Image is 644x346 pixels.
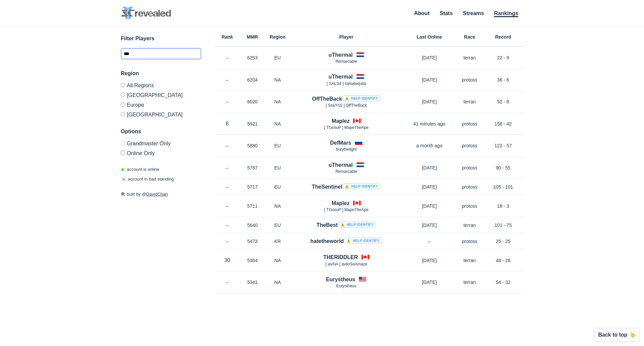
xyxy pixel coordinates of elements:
p: [DATE] [402,222,456,229]
h6: MMR [240,35,265,39]
p: terran [456,257,483,264]
h3: Region [121,69,201,78]
span: ◉ [121,167,124,172]
p: NA [265,203,290,209]
p: 5717 [240,184,265,190]
p: 90 - 55 [483,164,523,171]
p: 101 - 75 [483,222,523,229]
p: protoss [456,142,483,149]
span: [ SsaYnS ] OffTheBack [326,103,367,108]
p: 5640 [240,222,265,229]
a: ⚠️ Help identify [344,238,382,244]
p: [DATE] [402,98,456,105]
p: [DATE] [402,184,456,190]
p: 5921 [240,120,265,127]
h4: Eurystheus [326,276,355,283]
p: – [215,164,240,171]
p: terran [456,98,483,105]
p: 122 - 57 [483,142,523,149]
p: 54 - 32 [483,279,523,286]
h3: Options [121,128,201,136]
input: [GEOGRAPHIC_DATA] [121,112,125,116]
p: [DATE] [402,164,456,171]
span: [ SALS4 ] salsatequila [327,81,366,86]
p: 5787 [240,164,265,171]
a: ⚠️ Help identify [342,183,381,189]
p: NA [265,279,290,286]
a: ⚠️ Help identify [342,95,381,101]
h4: uThermal [328,73,353,81]
p: – [215,238,240,245]
p: terran [456,54,483,61]
p: [DATE] [402,203,456,209]
p: EU [265,222,290,229]
p: – [215,77,240,83]
label: Only show accounts currently laddering [121,148,201,156]
h4: DefMars [330,139,351,147]
h6: Region [265,35,290,39]
p: 6 [215,120,240,128]
p: KR [265,238,290,245]
p: [DATE] [402,77,456,83]
h4: hatetheworld [310,237,382,245]
input: [GEOGRAPHIC_DATA] [121,93,125,97]
input: Europe [121,102,125,107]
p: 6020 [240,98,265,105]
p: 5364 [240,257,265,264]
h4: Maplez [332,117,350,125]
p: – [215,184,240,190]
label: Only Show accounts currently in Grandmaster [121,141,201,148]
a: DavidChan [146,192,168,197]
h4: TheBest [317,221,376,229]
p: 36 - 6 [483,77,523,83]
p: EU [265,142,290,149]
a: Rankings [494,10,518,17]
p: built by @ [121,191,201,198]
p: protoss [456,120,483,127]
img: SC2 Revealed [121,7,171,20]
p: protoss [456,164,483,171]
a: About [414,10,430,16]
h3: Filter Players [121,35,201,43]
p: account in bad standing [121,176,174,183]
label: Europe [121,100,201,109]
p: 5711 [240,203,265,209]
p: EU [265,164,290,171]
input: All Regions [121,83,125,87]
span: Remarcable [335,59,357,64]
p: 5880 [240,142,265,149]
p: EU [265,54,290,61]
span: Remarcable [335,169,357,174]
p: [DATE] [402,257,456,264]
p: 6253 [240,54,265,61]
p: protoss [456,184,483,190]
h6: Rank [215,35,240,39]
p: 5341 [240,279,265,286]
p: 48 - 28 [483,257,523,264]
p: 25 - 25 [483,238,523,245]
h4: uThermal [328,51,353,59]
p: terran [456,222,483,229]
h4: Maplez [332,199,350,207]
p: protoss [456,238,483,245]
h4: uThermal [328,161,353,169]
span: 🛠 [121,192,125,197]
h4: THERIDDLER [323,253,358,261]
span: [ TGosuP ] MapeTheApe [324,207,368,212]
p: – [215,203,240,209]
p: EU [265,184,290,190]
p: – [215,279,240,286]
p: – [215,98,240,105]
p: 30 [215,256,240,264]
h6: Last Online [402,35,456,39]
p: – [215,142,240,149]
p: 5473 [240,238,265,245]
p: 41 minutes ago [402,120,456,127]
input: Online Only [121,151,125,155]
h6: Record [483,35,523,39]
input: Grandmaster Only [121,141,125,145]
p: a month ago [402,142,456,149]
p: NA [265,257,290,264]
p: 158 - 42 [483,120,523,127]
p: protoss [456,77,483,83]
